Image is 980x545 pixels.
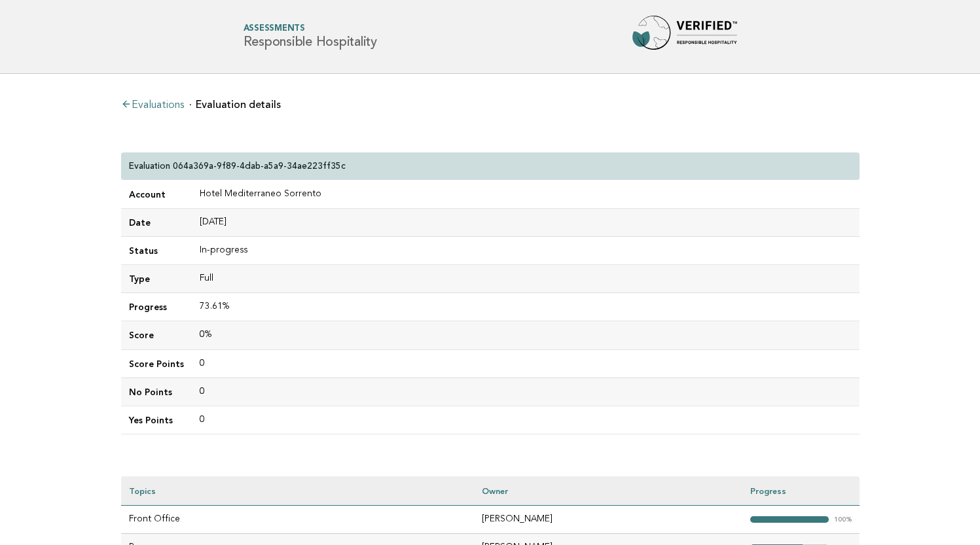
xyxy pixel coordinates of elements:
[192,237,860,265] td: In-progress
[244,25,377,49] h1: Responsible Hospitality
[192,265,860,293] td: Full
[192,378,860,406] td: 0
[192,349,860,378] td: 0
[121,293,192,321] td: Progress
[121,181,192,209] td: Account
[192,181,860,209] td: Hotel Mediterraneo Sorrento
[474,476,742,506] th: Owner
[742,476,860,506] th: Progress
[121,209,192,237] td: Date
[750,516,829,523] strong: ">
[121,506,475,534] td: Front Office
[834,516,852,523] em: 100%
[121,476,475,506] th: Topics
[121,321,192,349] td: Score
[121,100,184,111] a: Evaluations
[474,506,742,534] td: [PERSON_NAME]
[121,378,192,406] td: No Points
[192,209,860,237] td: [DATE]
[189,99,281,110] li: Evaluation details
[192,293,860,321] td: 73.61%
[129,160,346,172] p: Evaluation 064a369a-9f89-4dab-a5a9-34ae223ff35c
[244,25,377,33] span: Assessments
[121,237,192,265] td: Status
[192,321,860,349] td: 0%
[192,406,860,434] td: 0
[121,265,192,293] td: Type
[121,406,192,434] td: Yes Points
[632,16,737,58] img: Forbes Travel Guide
[121,349,192,378] td: Score Points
